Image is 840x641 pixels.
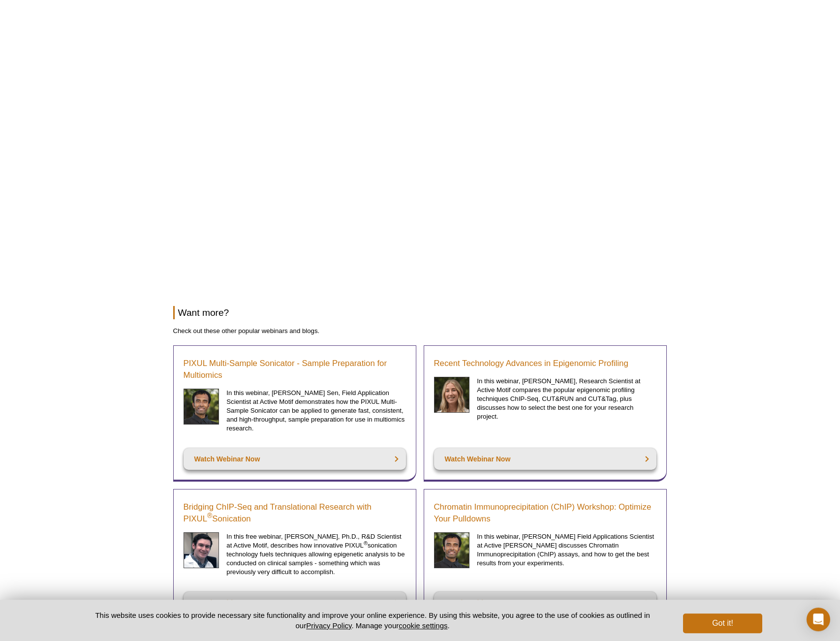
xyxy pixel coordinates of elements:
button: Got it! [683,613,762,633]
a: Recent Technology Advances in Epigenomic Profiling [434,358,628,369]
img: Rwik Sen headshot [434,532,470,568]
a: Bridging ChIP-Seq and Translational Research with PIXUL®Sonication [184,501,406,525]
a: Watch Webinar Now [184,592,406,613]
a: PIXUL Multi-Sample Sonicator - Sample Preparation for Multiomics [184,358,406,381]
a: Watch Webinar Now [434,592,656,613]
sup: ® [364,540,368,546]
h2: Want more? [173,306,667,319]
p: In this free webinar, [PERSON_NAME], Ph.D., R&D Scientist at Active Motif, describes how innovati... [226,532,405,577]
p: In this webinar, [PERSON_NAME], Research Scientist at Active Motif compares the popular epigenomi... [477,377,656,421]
img: Sarah Traynor headshot [434,377,470,413]
p: In this webinar, [PERSON_NAME] Sen, Field Application Scientist at Active Motif demonstrates how ... [226,389,405,433]
a: Privacy Policy [306,621,351,630]
a: Watch Webinar Now [184,448,406,470]
iframe: [WEBINAR] TIP-ChIP: Tagmented, Indexed, and Pooled ChIP - High-throughput results, low input samples [173,8,667,286]
div: Open Intercom Messenger [807,608,830,631]
button: cookie settings [399,621,447,630]
p: Check out these other popular webinars and blogs. [173,327,667,336]
p: This website uses cookies to provide necessary site functionality and improve your online experie... [78,610,667,631]
sup: ® [207,512,212,519]
p: In this webinar, [PERSON_NAME] Field Applications Scientist at Active [PERSON_NAME] discusses Chr... [477,532,656,568]
img: Rwik Sen headshot [184,389,219,425]
img: Josh Messinger headshot [184,532,219,568]
a: Chromatin Immunoprecipitation (ChIP) Workshop: Optimize Your Pulldowns [434,501,656,525]
a: Watch Webinar Now [434,448,656,470]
